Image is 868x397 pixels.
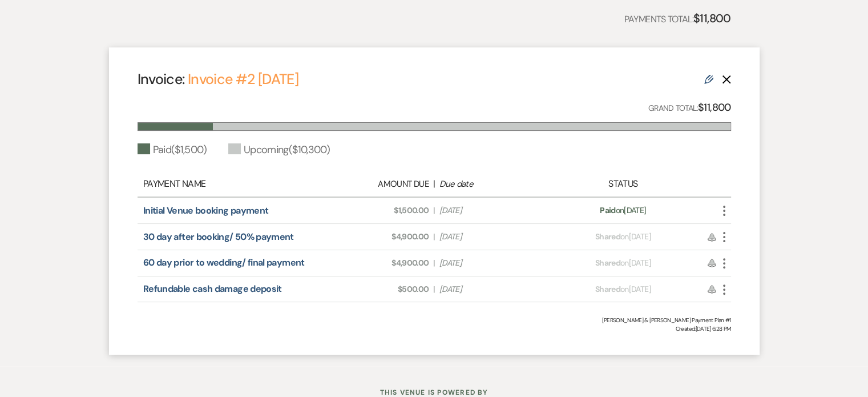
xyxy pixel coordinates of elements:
div: on [DATE] [550,283,696,295]
a: 60 day prior to wedding/ final payment [143,256,305,268]
span: | [433,204,434,216]
div: Amount Due [324,178,429,191]
div: on [DATE] [550,231,696,243]
div: on [DATE] [550,257,696,269]
strong: $11,800 [693,11,731,26]
span: | [433,283,434,295]
a: Refundable cash damage deposit [143,283,282,295]
div: Upcoming ( $10,300 ) [228,142,330,158]
span: [DATE] [439,257,544,269]
div: on [DATE] [550,204,696,216]
p: Grand Total: [648,99,731,116]
h4: Invoice: [138,69,298,89]
span: Shared [595,284,620,294]
span: | [433,257,434,269]
a: Initial Venue booking payment [143,204,268,216]
span: Paid [600,205,615,215]
span: Shared [595,231,620,242]
div: Status [550,177,696,191]
div: Paid ( $1,500 ) [138,142,207,158]
p: Payments Total: [624,9,731,27]
strong: $11,800 [698,101,731,114]
span: [DATE] [439,204,544,216]
span: | [433,231,434,243]
a: Invoice #2 [DATE] [188,70,298,89]
div: Due date [439,178,544,191]
span: $1,500.00 [324,204,429,216]
span: $4,900.00 [324,257,429,269]
div: [PERSON_NAME] & [PERSON_NAME] Payment Plan #1 [138,316,731,324]
span: Created: [DATE] 6:28 PM [138,324,731,333]
span: $500.00 [324,283,429,295]
span: $4,900.00 [324,231,429,243]
span: [DATE] [439,231,544,243]
span: [DATE] [439,283,544,295]
div: Payment Name [143,177,318,191]
div: | [318,177,551,191]
span: Shared [595,258,620,268]
a: 30 day after booking/ 50% payment [143,231,294,243]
